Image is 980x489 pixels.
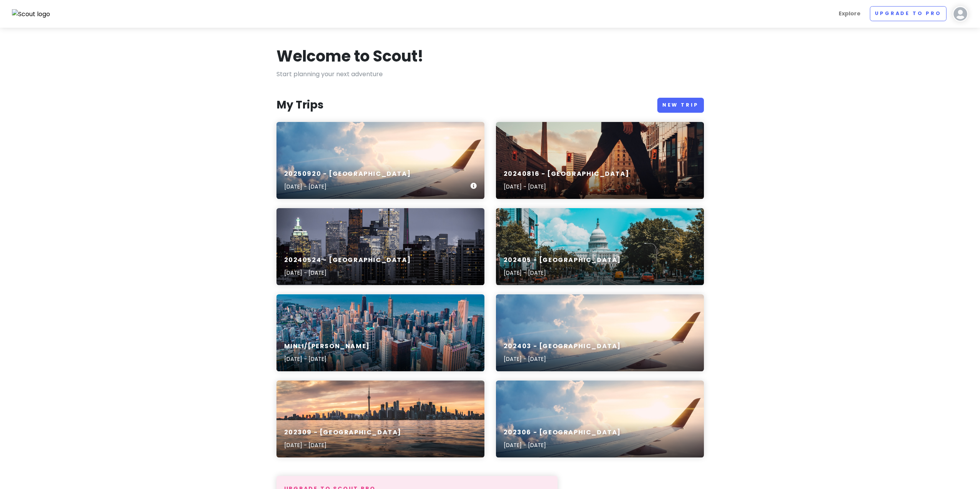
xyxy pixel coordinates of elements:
[504,429,622,437] h6: 202306 - [GEOGRAPHIC_DATA]
[276,381,484,457] a: body of water under white cloudy sky202309 - [GEOGRAPHIC_DATA][DATE] - [DATE]
[276,294,484,371] a: white and brown city buildings during daytimeMinLi/[PERSON_NAME][DATE] - [DATE]
[504,182,630,191] p: [DATE] - [DATE]
[504,355,622,363] p: [DATE] - [DATE]
[496,122,704,199] a: man in dress suit outfit walking in front of building20240816 - [GEOGRAPHIC_DATA][DATE] - [DATE]
[284,429,402,437] h6: 202309 - [GEOGRAPHIC_DATA]
[284,256,411,264] h6: 20240524 - [GEOGRAPHIC_DATA]
[276,98,323,112] h3: My Trips
[12,9,50,19] img: Scout logo
[504,170,630,178] h6: 20240816 - [GEOGRAPHIC_DATA]
[496,208,704,285] a: wide road with vehicle traveling with white dome building202405 - [GEOGRAPHIC_DATA][DATE] - [DATE]
[953,6,968,22] img: User profile
[276,46,424,66] h1: Welcome to Scout!
[284,170,411,178] h6: 20250920 - [GEOGRAPHIC_DATA]
[284,355,370,363] p: [DATE] - [DATE]
[284,269,411,277] p: [DATE] - [DATE]
[284,342,370,350] h6: MinLi/[PERSON_NAME]
[870,6,946,21] a: Upgrade to Pro
[836,6,864,21] a: Explore
[496,294,704,371] a: aerial photography of airliner202403 - [GEOGRAPHIC_DATA][DATE] - [DATE]
[276,69,704,79] p: Start planning your next adventure
[284,441,402,449] p: [DATE] - [DATE]
[276,208,484,285] a: landscape photography of high-rise buildings20240524 - [GEOGRAPHIC_DATA][DATE] - [DATE]
[504,342,622,350] h6: 202403 - [GEOGRAPHIC_DATA]
[504,441,622,449] p: [DATE] - [DATE]
[276,122,484,199] a: aerial photography of airliner20250920 - [GEOGRAPHIC_DATA][DATE] - [DATE]
[504,269,622,277] p: [DATE] - [DATE]
[657,98,704,113] a: New Trip
[504,256,622,264] h6: 202405 - [GEOGRAPHIC_DATA]
[284,182,411,191] p: [DATE] - [DATE]
[496,381,704,457] a: aerial photography of airliner202306 - [GEOGRAPHIC_DATA][DATE] - [DATE]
